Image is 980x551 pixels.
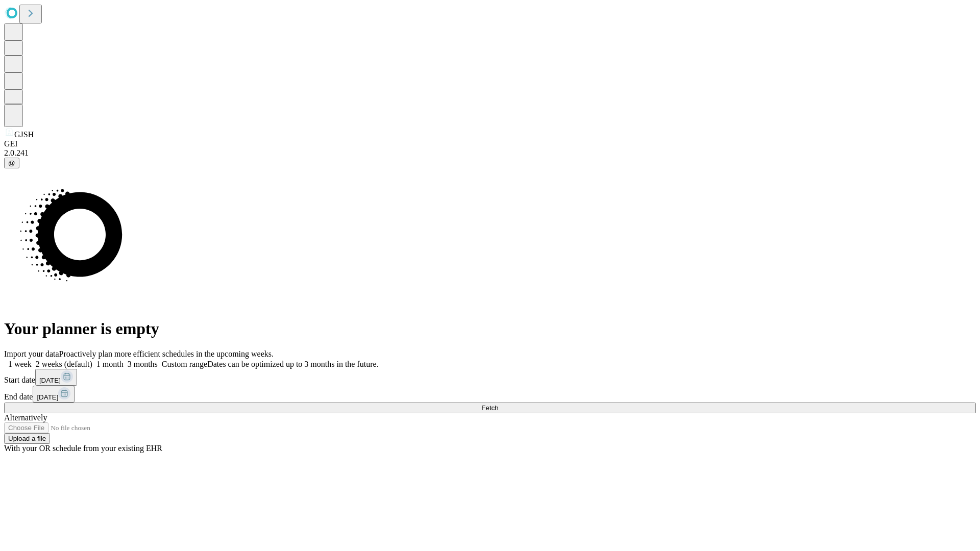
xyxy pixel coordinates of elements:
span: Fetch [481,404,498,412]
span: Custom range [162,360,207,368]
span: 3 months [128,360,158,368]
span: GJSH [14,130,34,139]
h1: Your planner is empty [4,319,976,338]
div: End date [4,386,976,403]
span: 2 weeks (default) [36,360,92,368]
span: Alternatively [4,413,47,422]
span: [DATE] [37,393,58,401]
span: [DATE] [39,377,61,384]
button: Fetch [4,403,976,413]
button: [DATE] [35,369,77,386]
div: Start date [4,369,976,386]
button: Upload a file [4,433,50,444]
span: Dates can be optimized up to 3 months in the future. [207,360,378,368]
span: 1 month [96,360,124,368]
div: 2.0.241 [4,148,976,158]
span: 1 week [8,360,32,368]
div: GEI [4,139,976,148]
span: With your OR schedule from your existing EHR [4,444,162,453]
span: Import your data [4,349,59,358]
button: [DATE] [33,386,75,403]
span: @ [8,159,15,167]
button: @ [4,158,19,168]
span: Proactively plan more efficient schedules in the upcoming weeks. [59,349,274,358]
